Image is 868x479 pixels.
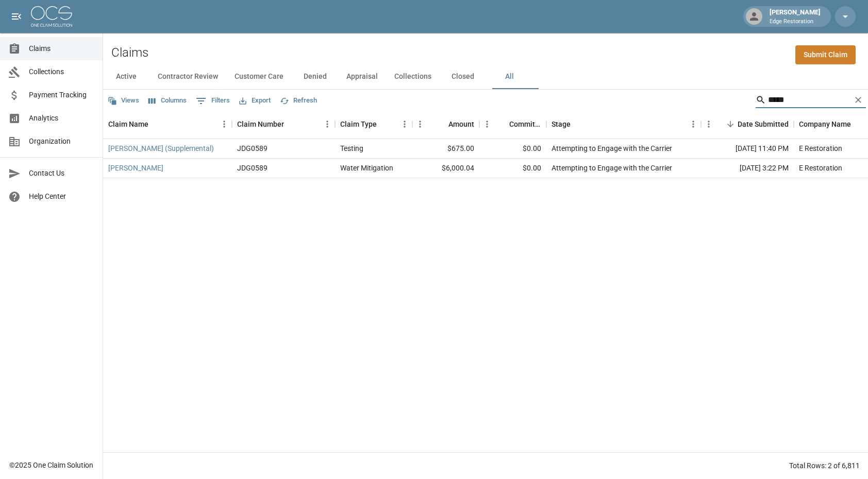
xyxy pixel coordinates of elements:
[108,143,214,153] a: [PERSON_NAME] (Supplemental)
[232,110,335,139] div: Claim Number
[412,116,428,132] button: Menu
[440,64,486,89] button: Closed
[789,460,860,471] div: Total Rows: 2 of 6,811
[338,64,386,89] button: Appraisal
[765,7,825,26] div: [PERSON_NAME]
[108,163,163,173] a: [PERSON_NAME]
[738,110,789,139] div: Date Submitted
[216,116,232,132] button: Menu
[756,92,866,110] div: Search
[434,117,448,131] button: Sort
[237,110,284,139] div: Claim Number
[479,159,546,178] div: $0.00
[111,45,148,60] h2: Claims
[103,110,232,139] div: Claim Name
[686,116,701,132] button: Menu
[148,117,163,131] button: Sort
[701,110,794,139] div: Date Submitted
[799,110,851,139] div: Company Name
[237,163,268,173] div: JDG0589
[412,139,479,159] div: $675.00
[237,93,273,109] button: Export
[850,92,866,108] button: Clear
[448,110,474,139] div: Amount
[193,93,232,109] button: Show filters
[701,159,794,178] div: [DATE] 3:22 PM
[31,6,72,27] img: ocs-logo-white-transparent.png
[108,110,148,139] div: Claim Name
[29,113,94,124] span: Analytics
[320,116,335,132] button: Menu
[340,143,363,153] div: Testing
[103,64,149,89] button: Active
[509,110,541,139] div: Committed Amount
[29,136,94,147] span: Organization
[103,64,868,89] div: dynamic tabs
[495,117,509,131] button: Sort
[479,110,546,139] div: Committed Amount
[571,117,585,131] button: Sort
[29,66,94,77] span: Collections
[340,110,377,139] div: Claim Type
[9,460,93,470] div: © 2025 One Claim Solution
[29,43,94,54] span: Claims
[284,117,298,131] button: Sort
[546,110,701,139] div: Stage
[799,143,842,153] div: E Restoration
[146,93,189,109] button: Select columns
[479,139,546,159] div: $0.00
[29,90,94,100] span: Payment Tracking
[851,117,865,131] button: Sort
[701,139,794,159] div: [DATE] 11:40 PM
[799,163,842,173] div: E Restoration
[29,168,94,179] span: Contact Us
[292,64,338,89] button: Denied
[486,64,532,89] button: All
[770,18,821,26] p: Edge Restoration
[226,64,292,89] button: Customer Care
[552,163,672,173] div: Attempting to Engage with the Carrier
[386,64,440,89] button: Collections
[552,110,571,139] div: Stage
[335,110,412,139] div: Claim Type
[397,116,412,132] button: Menu
[6,6,27,27] button: open drawer
[723,117,738,131] button: Sort
[149,64,226,89] button: Contractor Review
[277,93,320,109] button: Refresh
[340,163,393,173] div: Water Mitigation
[479,116,495,132] button: Menu
[105,93,142,109] button: Views
[412,159,479,178] div: $6,000.04
[377,117,391,131] button: Sort
[237,143,268,153] div: JDG0589
[412,110,479,139] div: Amount
[795,45,856,64] a: Submit Claim
[552,143,672,153] div: Attempting to Engage with the Carrier
[701,116,716,132] button: Menu
[29,191,94,202] span: Help Center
